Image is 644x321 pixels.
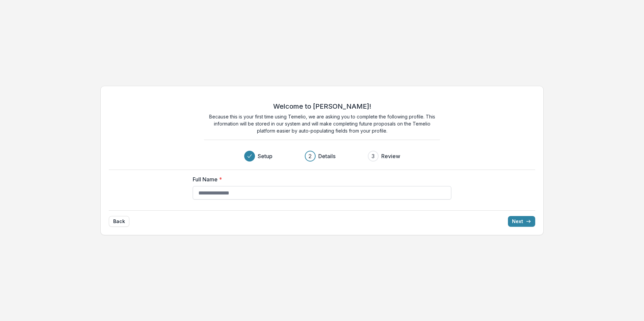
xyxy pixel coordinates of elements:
button: Back [109,216,129,227]
div: Progress [244,151,400,162]
div: 2 [309,152,312,160]
button: Next [508,216,535,227]
h2: Welcome to [PERSON_NAME]! [273,102,371,110]
h3: Review [381,152,400,160]
h3: Details [318,152,335,160]
p: Because this is your first time using Temelio, we are asking you to complete the following profil... [204,113,440,134]
label: Full Name [193,175,447,183]
div: 3 [372,152,375,160]
h3: Setup [258,152,272,160]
